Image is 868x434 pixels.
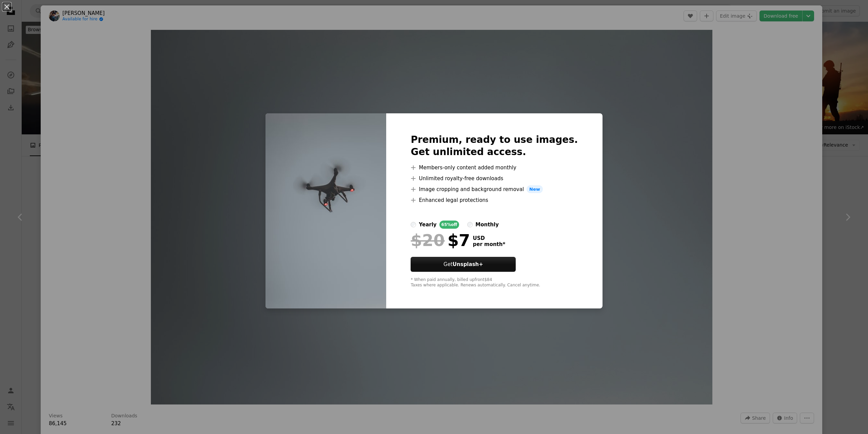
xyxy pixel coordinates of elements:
img: photo-1600161287551-0d0635022f06 [265,113,386,309]
span: per month * [473,241,505,247]
span: $20 [411,231,445,249]
span: New [527,185,543,193]
li: Image cropping and background removal [411,185,578,193]
div: yearly [419,221,436,229]
strong: Unsplash+ [453,261,483,267]
div: monthly [475,221,499,229]
div: 65% off [439,221,459,229]
input: monthly [467,222,473,227]
span: USD [473,235,505,241]
li: Enhanced legal protections [411,196,578,204]
h2: Premium, ready to use images. Get unlimited access. [411,134,578,158]
div: * When paid annually, billed upfront $84 Taxes where applicable. Renews automatically. Cancel any... [411,277,578,288]
li: Unlimited royalty-free downloads [411,174,578,183]
button: GetUnsplash+ [411,257,516,272]
div: $7 [411,231,470,249]
li: Members-only content added monthly [411,164,578,172]
input: yearly65%off [411,222,416,227]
